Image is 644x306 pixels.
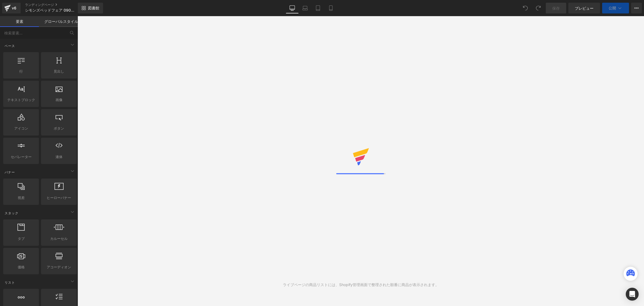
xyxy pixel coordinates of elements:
[47,265,71,269] font: アコーディオン
[2,3,21,13] a: v6
[19,69,23,73] font: 行
[18,236,25,241] font: タブ
[5,280,15,284] font: リスト
[12,6,16,10] font: v6
[520,3,531,13] button: 元に戻す
[5,170,15,174] font: バナー
[18,195,25,200] font: 視差
[324,3,337,13] a: 携帯
[626,288,639,301] div: インターコムメッセンジャーを開く
[14,126,28,130] font: アイコン
[533,3,544,13] button: やり直す
[5,44,15,48] font: ベース
[602,3,629,13] button: 公開
[78,3,103,13] a: 新しいライブラリ
[25,3,54,7] font: ランディングページ
[25,3,87,7] a: ランディングページ
[609,6,616,10] font: 公開
[50,236,68,241] font: カルーセル
[5,211,19,215] font: スタック
[568,3,600,13] a: プレビュー
[47,195,71,200] font: ヒーローバナー
[286,3,299,13] a: デスクトップ
[11,155,32,159] font: セパレーター
[54,126,64,130] font: ボタン
[44,19,78,24] font: グローバルスタイル
[54,69,64,73] font: 見出し
[18,265,25,269] font: 価格
[56,155,63,159] font: 液体
[16,19,23,24] font: 要素
[88,6,99,10] font: 図書館
[7,98,35,102] font: テキストブロック
[25,8,89,12] font: シモンズベッドフェア 0906 のコピー
[575,6,594,10] font: プレビュー
[299,3,312,13] a: ラップトップ
[552,6,560,10] font: 保存
[283,282,439,287] font: ライブページの商品リストには、Shopify管理画面で整理された順番に商品が表示されます。
[312,3,324,13] a: 錠剤
[631,3,642,13] button: もっと
[56,98,63,102] font: 画像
